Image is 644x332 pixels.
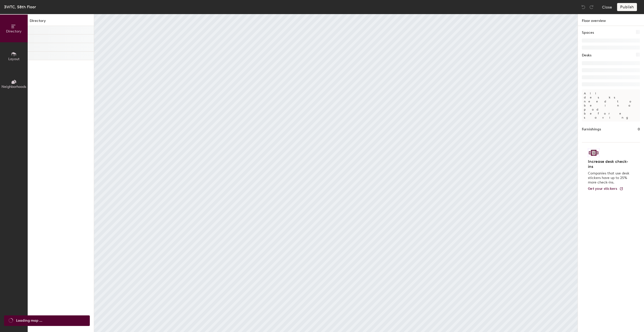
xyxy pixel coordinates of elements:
[4,4,36,10] div: 3WTC, 58th Floor
[638,127,640,132] h1: 0
[588,171,631,185] p: Companies that use desk stickers have up to 25% more check-ins.
[588,187,617,191] span: Get your stickers
[588,187,623,191] a: Get your stickers
[6,29,22,33] span: Directory
[8,57,20,61] span: Layout
[582,30,594,35] h1: Spaces
[28,18,94,26] h1: Directory
[602,3,612,11] button: Close
[2,85,26,89] span: Neighborhoods
[589,5,594,10] img: Redo
[582,89,640,122] p: All desks need to be in a pod before saving
[16,318,42,323] span: Loading map ...
[581,5,586,10] img: Undo
[582,53,591,58] h1: Desks
[588,149,599,157] img: Sticker logo
[94,14,578,332] canvas: Map
[582,127,601,132] h1: Furnishings
[588,159,631,169] h4: Increase desk check-ins
[578,14,644,26] h1: Floor overview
